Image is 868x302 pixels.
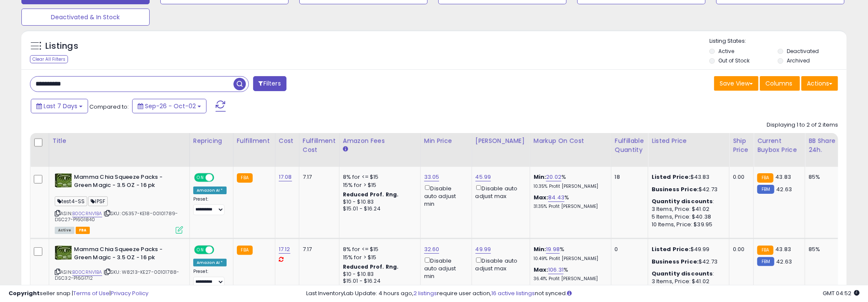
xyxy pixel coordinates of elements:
p: 10.49% Profit [PERSON_NAME] [534,256,605,262]
div: Disable auto adjust max [475,256,523,272]
div: 15% for > $15 [343,181,414,189]
b: Mamma Chia Squeeze Packs - Green Magic - 3.5 OZ - 16 pk [74,173,178,191]
a: 32.60 [424,245,440,254]
div: Disable auto adjust min [424,256,465,280]
b: Listed Price: [652,173,691,181]
div: 85% [809,246,837,253]
b: Mamma Chia Squeeze Packs - Green Magic - 3.5 OZ - 16 pk [74,246,178,264]
span: OFF [213,174,227,181]
a: 106.31 [548,266,564,274]
small: FBA [237,246,253,255]
a: 17.12 [279,245,290,254]
span: Last 7 Days [44,102,77,110]
div: Preset: [193,196,227,216]
div: Amazon AI * [193,187,227,194]
label: Active [718,47,734,55]
span: | SKU: W8213-KE27-00101788-DSC32-P16G1712 [55,269,180,281]
div: 0.00 [733,173,747,181]
label: Out of Stock [718,57,750,64]
div: Displaying 1 to 2 of 2 items [767,121,838,129]
div: % [534,266,605,282]
span: 42.63 [776,185,792,193]
label: Deactivated [787,47,819,55]
h5: Listings [45,40,78,52]
span: All listings currently available for purchase on Amazon [55,227,74,234]
a: 20.02 [546,173,561,181]
span: ON [195,174,206,181]
button: Save View [714,76,759,91]
div: $43.83 [652,173,723,181]
div: Amazon Fees [343,136,417,145]
small: Amazon Fees. [343,145,348,153]
span: Compared to: [89,103,129,111]
div: Min Price [424,136,468,145]
div: seller snap | | [9,290,148,298]
div: 7.17 [303,246,333,253]
div: 3 Items, Price: $41.02 [652,205,723,213]
div: Fulfillment [237,136,272,145]
div: $15.01 - $16.24 [343,205,414,213]
div: Cost [279,136,295,145]
a: 17.08 [279,173,292,181]
small: FBM [757,185,774,194]
div: Current Buybox Price [757,136,801,154]
strong: Copyright [9,289,40,297]
div: Ship Price [733,136,750,154]
small: FBA [757,246,773,255]
div: Clear All Filters [30,55,68,63]
button: Deactivated & In Stock [21,9,150,26]
a: Terms of Use [73,289,109,297]
div: Preset: [193,269,227,288]
small: FBM [757,257,774,266]
button: Columns [760,76,800,91]
div: Last InventoryLab Update: 4 hours ago, require user action, not synced. [307,290,860,298]
b: Min: [534,245,546,253]
a: 33.05 [424,173,440,181]
div: 5 Items, Price: $40.38 [652,213,723,221]
div: Disable auto adjust max [475,184,523,200]
div: Disable auto adjust min [424,184,465,208]
span: OFF [213,246,227,254]
b: Business Price: [652,258,699,266]
div: 85% [809,173,837,181]
span: 43.83 [776,173,791,181]
span: | SKU: O5357-KE18-00101789-DSC27-P16G1840 [55,210,178,223]
div: [PERSON_NAME] [475,136,526,145]
div: : [652,270,723,278]
span: ON [195,246,206,254]
b: Max: [534,193,549,201]
div: 8% for <= $15 [343,173,414,181]
a: 45.99 [475,173,491,181]
button: Actions [801,76,838,91]
th: The percentage added to the cost of goods (COGS) that forms the calculator for Min & Max prices. [530,133,611,167]
div: $49.99 [652,246,723,253]
div: Listed Price [652,136,726,145]
p: 31.35% Profit [PERSON_NAME] [534,204,605,210]
div: $42.73 [652,258,723,266]
div: Fulfillable Quantity [615,136,644,154]
div: 10 Items, Price: $39.95 [652,221,723,228]
span: 2025-10-10 04:52 GMT [823,289,859,297]
small: FBA [757,173,773,183]
b: Reduced Prof. Rng. [343,191,399,198]
div: 0 [615,246,641,253]
div: ASIN: [55,246,183,291]
span: FBA [76,227,90,234]
p: 10.35% Profit [PERSON_NAME] [534,184,605,189]
span: 43.83 [776,245,791,253]
b: Quantity discounts [652,269,713,278]
div: Repricing [193,136,230,145]
span: IPSF [88,196,108,206]
div: Amazon AI * [193,259,227,266]
p: 36.41% Profit [PERSON_NAME] [534,276,605,282]
div: % [534,246,605,261]
b: Max: [534,266,549,274]
div: Markup on Cost [534,136,608,145]
b: Quantity discounts [652,197,713,205]
div: 18 [615,173,641,181]
div: 7.17 [303,173,333,181]
a: 84.43 [548,193,564,202]
span: Columns [765,79,792,88]
span: 42.63 [776,258,792,266]
img: 51FedR0fn5L._SL40_.jpg [55,246,72,260]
